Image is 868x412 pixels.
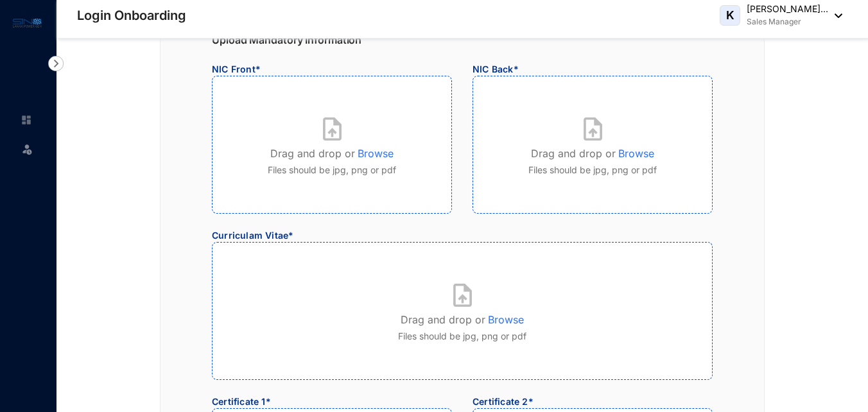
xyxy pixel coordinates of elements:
[531,141,616,161] p: Drag and drop or
[228,327,697,343] p: Files should be jpg, png or pdf
[77,6,186,24] p: Login Onboarding
[747,15,828,28] p: Sales Manager
[747,3,828,15] p: [PERSON_NAME]...
[212,242,713,380] div: Drag and drop or BrowseFiles should be jpg, png or pdf
[726,10,734,21] span: K
[473,395,534,408] p: Certificate 2*
[228,161,436,176] p: Files should be jpg, png or pdf
[488,307,524,327] p: Browse
[212,32,713,47] p: Upload Mandatory Information
[582,117,604,141] img: upload-document.c55f2c9a325329e2f3efe4c3b22b4b69.svg
[270,141,355,161] p: Drag and drop or
[321,117,343,141] img: upload-document.c55f2c9a325329e2f3efe4c3b22b4b69.svg
[212,76,452,214] div: Drag and drop or BrowseFiles should be jpg, png or pdf
[21,142,33,155] img: leave-unselected.2934df6273408c3f84d9.svg
[618,141,654,161] p: Browse
[358,141,394,161] p: Browse
[828,13,842,18] img: dropdown-black.8e83cc76930a90b1a4fdb6d089b7bf3a.svg
[401,307,485,327] p: Drag and drop or
[21,114,32,126] img: home-unselected.a29eae3204392db15eaf.svg
[13,15,42,30] img: logo
[48,56,64,71] img: nav-icon-right.af6afadce00d159da59955279c43614e.svg
[10,107,41,133] li: Home
[212,395,271,408] p: Certificate 1*
[473,63,519,76] p: NIC Back*
[212,63,261,76] p: NIC Front*
[212,229,293,242] p: Curriculam Vitae*
[451,284,474,307] img: upload-document.c55f2c9a325329e2f3efe4c3b22b4b69.svg
[489,161,697,176] p: Files should be jpg, png or pdf
[473,76,713,214] div: Drag and drop or BrowseFiles should be jpg, png or pdf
